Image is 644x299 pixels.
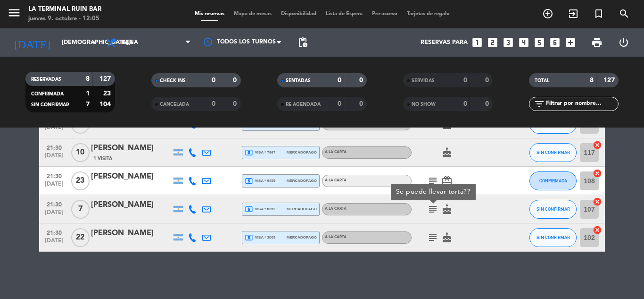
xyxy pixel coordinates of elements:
span: A LA CARTA [325,207,347,211]
strong: 8 [590,77,594,84]
span: Tarjetas de regalo [402,11,454,17]
div: LOG OUT [610,28,637,57]
strong: 7 [86,101,90,108]
span: 7 [71,200,90,219]
span: [DATE] [42,209,66,220]
i: filter_list [534,98,545,110]
div: [PERSON_NAME] [91,171,171,183]
strong: 0 [212,77,215,84]
span: SIN CONFIRMAR [537,150,570,155]
i: subject [427,232,438,243]
span: A LA CARTA [325,150,347,154]
i: subject [427,204,438,215]
strong: 0 [485,77,491,84]
span: visa * 3009 [245,233,275,242]
span: Mis reservas [190,11,229,17]
i: local_atm [245,177,253,185]
i: looks_5 [533,36,545,49]
span: 22 [71,228,90,247]
span: A LA CARTA [325,179,347,182]
span: Pre-acceso [367,11,402,17]
span: print [591,37,603,48]
button: SIN CONFIRMAR [529,143,577,162]
span: SIN CONFIRMAR [537,235,570,240]
i: cancel [593,140,602,150]
i: cake [441,147,453,158]
span: visa * 8352 [245,205,275,214]
i: [DATE] [7,32,57,53]
i: card_giftcard [441,175,453,187]
strong: 0 [233,77,239,84]
span: CANCELADA [160,102,189,107]
span: NO SHOW [412,102,436,107]
i: add_circle_outline [542,8,553,19]
i: arrow_drop_down [88,37,99,48]
span: 21:30 [42,170,66,181]
strong: 0 [338,77,341,84]
span: mercadopago [287,178,317,184]
span: SIN CONFIRMAR [31,103,69,107]
span: RE AGENDADA [286,102,321,107]
span: 21:30 [42,142,66,153]
span: Mapa de mesas [229,11,276,17]
span: mercadopago [287,149,317,155]
span: 21:30 [42,227,66,238]
input: Filtrar por nombre... [545,99,618,109]
span: 10 [71,143,90,162]
i: cancel [593,197,602,206]
span: Reservas para [421,39,468,46]
span: [DATE] [42,181,66,192]
div: [PERSON_NAME] [91,199,171,211]
i: looks_3 [502,36,514,49]
button: SIN CONFIRMAR [529,200,577,219]
strong: 0 [485,101,491,107]
div: La Terminal Ruin Bar [28,5,101,14]
span: [DATE] [42,153,66,163]
strong: 127 [99,76,113,82]
i: local_atm [245,233,253,242]
i: menu [7,6,21,20]
span: visa * 7867 [245,148,275,157]
span: [DATE] [42,124,66,135]
i: looks_one [471,36,483,49]
strong: 0 [359,77,365,84]
span: A LA CARTA [325,235,347,239]
i: add_box [564,36,577,49]
span: 1 Visita [93,155,112,162]
span: pending_actions [297,37,308,48]
span: mercadopago [287,234,317,240]
span: Disponibilidad [276,11,321,17]
i: turned_in_not [593,8,604,19]
div: [PERSON_NAME] [91,142,171,154]
span: TOTAL [535,78,549,83]
div: [PERSON_NAME] [91,227,171,239]
span: SENTADAS [286,78,311,83]
i: cake [441,204,453,215]
strong: 127 [603,77,617,84]
span: Cena [122,39,138,46]
i: cancel [593,225,602,235]
strong: 0 [212,101,215,107]
span: 23 [71,171,90,190]
strong: 0 [359,101,365,107]
span: CHECK INS [160,78,186,83]
button: SIN CONFIRMAR [529,228,577,247]
strong: 0 [463,77,467,84]
span: RESERVADAS [31,77,61,82]
button: CONFIRMADA [529,171,577,190]
span: SERVIDAS [412,78,435,83]
i: search [619,8,630,19]
i: looks_4 [518,36,530,49]
strong: 1 [86,90,90,97]
strong: 8 [86,76,90,82]
button: menu [7,6,21,23]
i: power_settings_new [618,37,629,48]
i: exit_to_app [568,8,579,19]
strong: 104 [99,101,113,108]
i: cancel [593,169,602,178]
span: CONFIRMADA [539,178,567,183]
span: visa * 9459 [245,177,275,185]
span: [DATE] [42,238,66,248]
i: local_atm [245,148,253,157]
span: Lista de Espera [321,11,367,17]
